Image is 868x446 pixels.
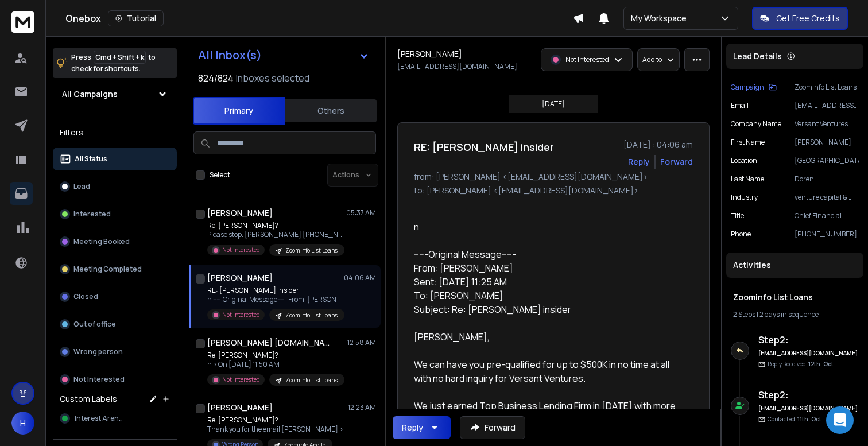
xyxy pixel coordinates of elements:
[731,83,777,92] button: Campaign
[285,98,377,123] button: Others
[414,185,693,196] p: to: [PERSON_NAME] <[EMAIL_ADDRESS][DOMAIN_NAME]>
[795,193,859,202] p: venture capital & private equity
[731,156,757,165] p: location
[733,51,782,62] p: Lead Details
[752,7,848,30] button: Get Free Credits
[53,340,177,363] button: Wrong person
[726,253,863,278] div: Activities
[207,351,344,360] p: Re: [PERSON_NAME]?
[731,138,765,147] p: First Name
[731,230,751,239] p: Phone
[285,246,338,255] p: Zoominfo List Loans
[207,337,334,348] h1: [PERSON_NAME] [DOMAIN_NAME]
[60,393,117,405] h3: Custom Labels
[731,174,764,184] p: Last Name
[733,310,857,319] div: |
[53,148,177,170] button: All Status
[795,138,859,147] p: [PERSON_NAME]
[795,174,859,184] p: Doren
[53,175,177,198] button: Lead
[53,313,177,336] button: Out of office
[348,403,376,412] p: 12:23 AM
[795,101,859,110] p: [EMAIL_ADDRESS][DOMAIN_NAME]
[207,402,273,413] h1: [PERSON_NAME]
[565,55,609,64] p: Not Interested
[11,412,34,435] button: H
[733,292,857,303] h1: Zoominfo List Loans
[758,388,859,402] h6: Step 2 :
[73,237,130,246] p: Meeting Booked
[460,416,525,439] button: Forward
[207,207,273,219] h1: [PERSON_NAME]
[808,360,834,368] span: 12th, Oct
[73,210,111,219] p: Interested
[795,230,859,239] p: [PHONE_NUMBER]
[731,119,781,129] p: Company Name
[53,285,177,308] button: Closed
[207,416,343,425] p: Re: [PERSON_NAME]?
[660,156,693,168] div: Forward
[397,62,517,71] p: [EMAIL_ADDRESS][DOMAIN_NAME]
[65,10,573,26] div: Onebox
[53,125,177,141] h3: Filters
[795,156,859,165] p: [GEOGRAPHIC_DATA]
[236,71,309,85] h3: Inboxes selected
[797,415,821,423] span: 11th, Oct
[62,88,118,100] h1: All Campaigns
[393,416,451,439] button: Reply
[285,376,338,385] p: Zoominfo List Loans
[285,311,338,320] p: Zoominfo List Loans
[108,10,164,26] button: Tutorial
[222,375,260,384] p: Not Interested
[414,139,554,155] h1: RE: [PERSON_NAME] insider
[402,422,423,433] div: Reply
[193,97,285,125] button: Primary
[207,286,345,295] p: RE: [PERSON_NAME] insider
[731,83,764,92] p: Campaign
[731,211,744,220] p: title
[73,347,123,356] p: Wrong person
[733,309,755,319] span: 2 Steps
[628,156,650,168] button: Reply
[414,171,693,183] p: from: [PERSON_NAME] <[EMAIL_ADDRESS][DOMAIN_NAME]>
[758,349,859,358] h6: [EMAIL_ADDRESS][DOMAIN_NAME]
[795,211,859,220] p: Chief Financial Officer
[53,203,177,226] button: Interested
[731,193,758,202] p: industry
[623,139,693,150] p: [DATE] : 04:06 am
[53,83,177,106] button: All Campaigns
[53,407,177,430] button: Interest Arena
[758,333,859,347] h6: Step 2 :
[795,83,859,92] p: Zoominfo List Loans
[222,246,260,254] p: Not Interested
[631,13,691,24] p: My Workspace
[71,52,156,75] p: Press to check for shortcuts.
[795,119,859,129] p: Versant Ventures
[75,154,107,164] p: All Status
[189,44,378,67] button: All Inbox(s)
[758,404,859,413] h6: [EMAIL_ADDRESS][DOMAIN_NAME]
[207,425,343,434] p: Thank you for the email [PERSON_NAME] >
[759,309,819,319] span: 2 days in sequence
[207,360,344,369] p: n > On [DATE] 11:50 AM
[53,368,177,391] button: Not Interested
[75,414,123,423] span: Interest Arena
[207,221,345,230] p: Re: [PERSON_NAME]?
[768,415,821,424] p: Contacted
[207,295,345,304] p: n -----Original Message----- From: [PERSON_NAME]
[94,51,146,64] span: Cmd + Shift + k
[542,99,565,108] p: [DATE]
[73,292,98,301] p: Closed
[346,208,376,218] p: 05:37 AM
[73,182,90,191] p: Lead
[207,272,273,284] h1: [PERSON_NAME]
[222,311,260,319] p: Not Interested
[73,375,125,384] p: Not Interested
[642,55,662,64] p: Add to
[73,265,142,274] p: Meeting Completed
[53,258,177,281] button: Meeting Completed
[776,13,840,24] p: Get Free Credits
[73,320,116,329] p: Out of office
